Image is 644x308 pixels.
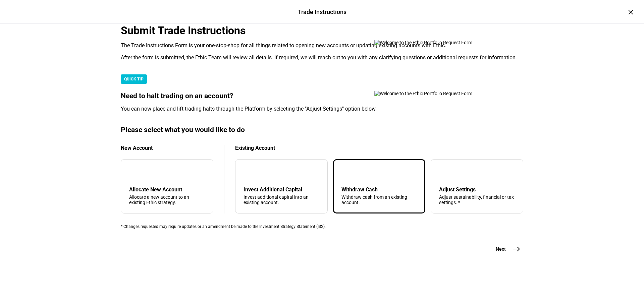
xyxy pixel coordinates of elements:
[121,145,213,151] div: New Account
[341,194,417,205] div: Withdraw cash from an existing account.
[496,246,506,252] span: Next
[374,40,495,45] img: Welcome to the Ethic Portfolio Request Form
[121,126,523,134] div: Please select what you would like to do
[245,169,253,177] mat-icon: arrow_downward
[513,245,521,253] mat-icon: east
[439,194,515,205] div: Adjust sustainability, financial or tax settings. *
[488,242,523,256] button: Next
[121,42,523,49] div: The Trade Instructions Form is your one-stop-shop for all things related to opening new accounts ...
[235,145,523,151] div: Existing Account
[121,92,523,100] div: Need to halt trading on an account?
[121,54,523,61] div: After the form is submitted, the Ethic Team will review all details. If required, we will reach o...
[129,194,205,205] div: Allocate a new account to an existing Ethic strategy.
[625,7,636,17] div: ×
[121,74,147,84] div: QUICK TIP
[129,186,205,193] div: Allocate New Account
[121,224,523,229] div: * Changes requested may require updates or an amendment be made to the Investment Strategy Statem...
[244,194,319,205] div: Invest additional capital into an existing account.
[130,169,139,177] mat-icon: add
[244,186,319,193] div: Invest Additional Capital
[343,169,351,177] mat-icon: arrow_upward
[341,186,417,193] div: Withdraw Cash
[298,8,346,16] div: Trade Instructions
[439,168,450,178] mat-icon: tune
[121,24,523,37] div: Submit Trade Instructions
[374,91,495,96] img: Welcome to the Ethic Portfolio Request Form
[439,186,515,193] div: Adjust Settings
[121,106,523,112] div: You can now place and lift trading halts through the Platform by selecting the "Adjust Settings" ...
